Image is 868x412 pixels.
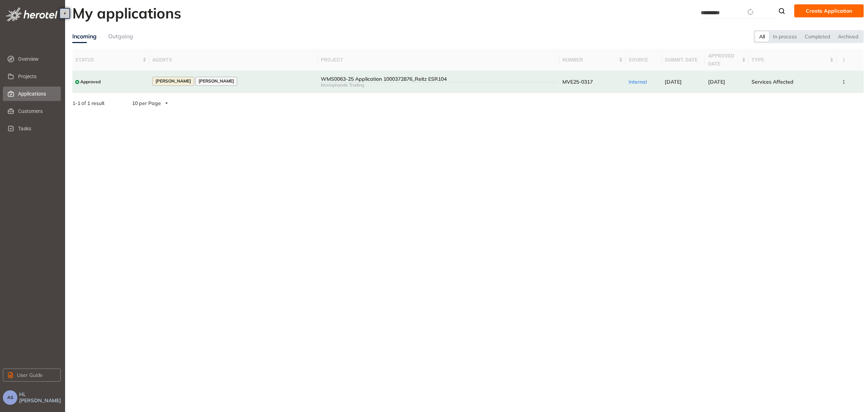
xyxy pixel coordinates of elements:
[199,79,234,84] span: [PERSON_NAME]
[3,390,17,405] button: AS
[18,52,55,66] span: Overview
[18,104,55,118] span: Customers
[72,32,97,41] div: Incoming
[108,32,133,41] div: Outgoing
[801,31,834,42] div: Completed
[752,79,793,85] span: Services Affected
[6,7,58,21] img: logo
[562,79,593,85] span: MVE25-0317
[752,56,828,64] span: type
[708,79,725,85] span: [DATE]
[80,79,101,84] span: Approved
[626,49,662,71] th: source
[156,79,191,84] span: [PERSON_NAME]
[7,395,13,400] span: AS
[794,4,864,17] button: Create Application
[75,56,141,64] span: status
[321,83,557,88] div: Mvelaphande Trading
[19,391,62,404] span: Hi, [PERSON_NAME]
[769,31,801,42] div: In process
[708,52,740,68] span: approved date
[806,7,852,15] span: Create Application
[705,49,749,71] th: approved date
[321,76,557,82] div: WMS0063-25 Application 1000372876_Reitz ESR104
[18,87,55,101] span: Applications
[755,31,769,42] div: All
[562,56,618,64] span: number
[87,100,105,106] span: 1 result
[72,49,149,71] th: status
[629,79,647,85] span: Internal
[559,49,626,71] th: number
[17,371,43,379] span: User Guide
[662,49,705,71] th: submit. date
[3,369,61,382] button: User Guide
[72,100,80,106] strong: 1 - 1
[834,31,862,42] div: Archived
[18,69,55,84] span: Projects
[665,79,682,85] span: [DATE]
[149,49,318,71] th: agents
[318,49,559,71] th: project
[18,121,55,136] span: Tasks
[61,99,116,107] div: of
[749,49,836,71] th: type
[72,4,181,22] h2: My applications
